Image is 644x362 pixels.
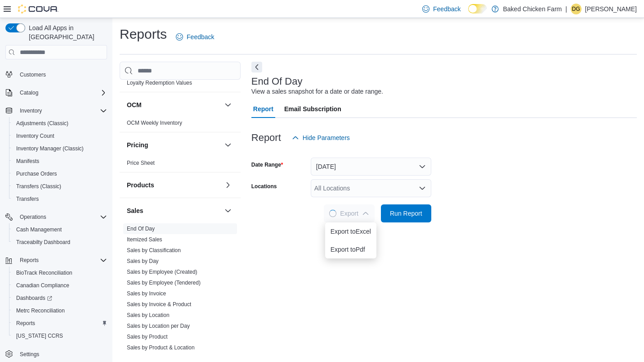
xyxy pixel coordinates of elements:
[127,322,190,330] span: Sales by Location per Day
[16,226,62,233] span: Cash Management
[20,89,38,96] span: Catalog
[565,4,567,14] p: |
[13,156,43,167] a: Manifests
[127,181,221,190] button: Products
[253,100,273,118] span: Report
[16,294,52,302] span: Dashboards
[25,23,107,41] span: Load All Apps in [GEOGRAPHIC_DATA]
[13,181,107,192] span: Transfers (Classic)
[9,117,111,130] button: Adjustments (Classic)
[303,133,350,142] span: Hide Parameters
[127,290,166,297] span: Sales by Invoice
[503,4,562,14] p: Baked Chicken Farm
[13,330,67,341] a: [US_STATE] CCRS
[13,293,107,303] span: Dashboards
[13,305,107,316] span: Metrc Reconciliation
[9,279,111,292] button: Canadian Compliance
[2,254,111,267] button: Reports
[13,280,73,291] a: Canadian Compliance
[127,119,182,127] span: OCM Weekly Inventory
[127,312,170,319] span: Sales by Location
[127,225,155,232] span: End Of Day
[13,237,107,248] span: Traceabilty Dashboard
[329,204,369,222] span: Export
[13,318,107,329] span: Reports
[120,158,241,172] div: Pricing
[127,140,148,149] h3: Pricing
[13,330,107,341] span: Washington CCRS
[331,228,371,235] span: Export to Excel
[127,160,155,166] a: Price Sheet
[13,131,58,141] a: Inventory Count
[127,247,181,254] span: Sales by Classification
[16,158,39,165] span: Manifests
[251,161,283,168] label: Date Range
[13,156,107,167] span: Manifests
[13,118,107,129] span: Adjustments (Classic)
[13,267,107,278] span: BioTrack Reconciliation
[127,79,192,86] span: Loyalty Redemption Values
[468,4,487,14] input: Dark Mode
[9,180,111,193] button: Transfers (Classic)
[127,258,159,264] a: Sales by Day
[16,239,70,246] span: Traceabilty Dashboard
[329,210,336,217] span: Loading
[127,226,155,232] a: End Of Day
[127,312,170,318] a: Sales by Location
[13,318,39,329] a: Reports
[120,25,167,43] h1: Reports
[16,255,42,266] button: Reports
[127,334,168,340] a: Sales by Product
[2,104,111,117] button: Inventory
[13,143,87,154] a: Inventory Manager (Classic)
[433,5,461,14] span: Feedback
[16,69,49,80] a: Customers
[223,180,233,190] button: Products
[13,224,107,235] span: Cash Management
[127,279,201,286] span: Sales by Employee (Tendered)
[127,344,195,351] a: Sales by Product & Location
[311,158,431,176] button: [DATE]
[284,100,341,118] span: Email Subscription
[223,205,233,216] button: Sales
[13,224,65,235] a: Cash Management
[13,194,107,204] span: Transfers
[9,142,111,155] button: Inventory Manager (Classic)
[223,100,233,110] button: OCM
[16,145,84,152] span: Inventory Manager (Classic)
[16,132,54,140] span: Inventory Count
[9,317,111,330] button: Reports
[172,28,218,46] a: Feedback
[16,87,107,98] span: Catalog
[9,292,111,304] a: Dashboards
[13,118,72,129] a: Adjustments (Classic)
[13,168,61,179] a: Purchase Orders
[16,255,107,266] span: Reports
[20,107,42,114] span: Inventory
[2,348,111,361] button: Settings
[16,120,68,127] span: Adjustments (Classic)
[127,280,201,286] a: Sales by Employee (Tendered)
[325,222,376,240] button: Export toExcel
[2,211,111,223] button: Operations
[127,159,155,167] span: Price Sheet
[127,236,162,243] span: Itemized Sales
[9,193,111,205] button: Transfers
[9,223,111,236] button: Cash Management
[2,68,111,81] button: Customers
[16,183,61,190] span: Transfers (Classic)
[331,246,371,253] span: Export to Pdf
[2,86,111,99] button: Catalog
[288,129,353,147] button: Hide Parameters
[13,131,107,141] span: Inventory Count
[16,87,42,98] button: Catalog
[16,212,107,222] span: Operations
[9,267,111,279] button: BioTrack Reconciliation
[13,280,107,291] span: Canadian Compliance
[223,140,233,150] button: Pricing
[20,351,39,358] span: Settings
[16,348,107,360] span: Settings
[13,237,74,248] a: Traceabilty Dashboard
[16,68,107,80] span: Customers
